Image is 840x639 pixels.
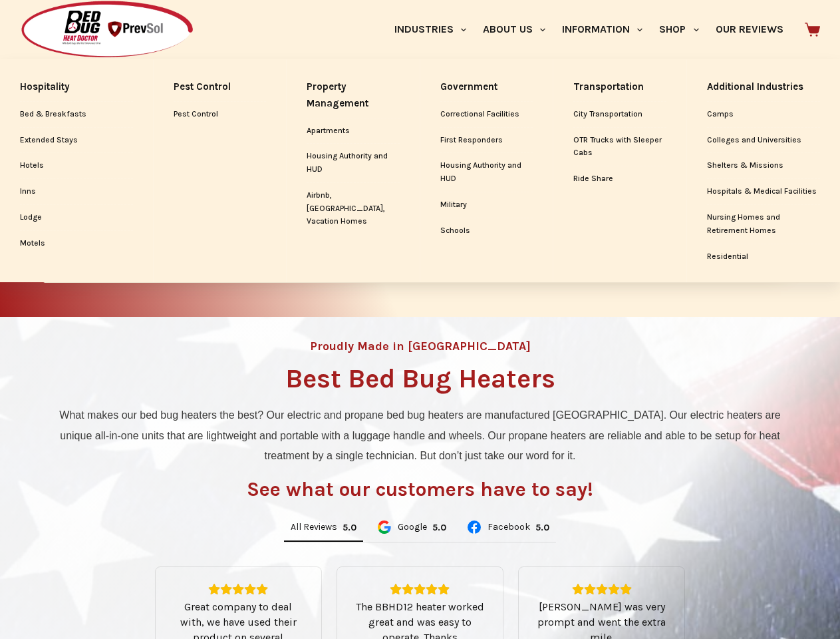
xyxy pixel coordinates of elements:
h1: Best Bed Bug Heaters [285,365,555,392]
a: Motels [20,231,133,256]
a: Pest Control [174,73,267,101]
a: Additional Industries [707,73,821,101]
span: All Reviews [291,523,337,532]
h3: See what our customers have to say! [247,479,593,499]
a: City Transportation [573,102,666,127]
button: Open LiveChat chat widget [11,5,51,45]
a: Colleges and Universities [707,128,821,153]
div: Rating: 5.0 out of 5 [353,583,487,595]
div: Rating: 5.0 out of 5 [535,583,668,595]
a: Camps [707,102,821,127]
div: Rating: 5.0 out of 5 [535,522,549,533]
a: Military [440,192,533,218]
a: Housing Authority and HUD [307,144,400,182]
a: Hospitals & Medical Facilities [707,179,821,204]
a: Government [440,73,533,101]
p: What makes our bed bug heaters the best? Our electric and propane bed bug heaters are manufacture... [49,405,791,466]
div: Rating: 5.0 out of 5 [432,522,446,533]
div: Rating: 5.0 out of 5 [343,522,356,533]
span: Facebook [488,523,530,532]
a: Extended Stays [20,128,133,153]
a: Apartments [307,118,400,144]
a: Ride Share [573,166,666,192]
a: Correctional Facilities [440,102,533,127]
h4: Proudly Made in [GEOGRAPHIC_DATA] [310,340,531,352]
a: Hospitality [20,73,133,101]
a: Housing Authority and HUD [440,153,533,192]
div: 5.0 [343,522,356,533]
a: Pest Control [174,102,267,127]
a: Schools [440,218,533,244]
a: First Responders [440,128,533,153]
div: 5.0 [535,522,549,533]
a: Transportation [573,73,666,101]
div: 5.0 [432,522,446,533]
a: Lodge [20,205,133,230]
a: Hotels [20,153,133,178]
a: Nursing Homes and Retirement Homes [707,205,821,244]
a: Bed & Breakfasts [20,102,133,127]
a: Airbnb, [GEOGRAPHIC_DATA], Vacation Homes [307,183,400,234]
a: Inns [20,179,133,204]
a: OTR Trucks with Sleeper Cabs [573,128,666,166]
a: Shelters & Missions [707,153,821,178]
span: Google [398,523,427,532]
div: Rating: 5.0 out of 5 [172,583,305,595]
a: Property Management [307,73,400,118]
a: Residential [707,244,821,270]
